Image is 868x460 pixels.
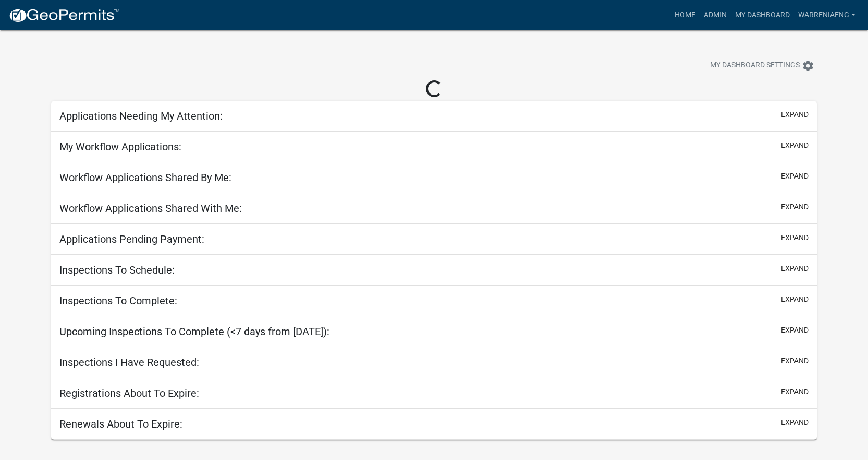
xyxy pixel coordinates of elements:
h5: My Workflow Applications: [59,140,181,153]
button: expand [781,386,809,397]
button: expand [781,294,809,305]
h5: Registrations About To Expire: [59,387,199,399]
a: WarrenIAEng [794,5,860,25]
h5: Upcoming Inspections To Complete (<7 days from [DATE]): [59,325,329,338]
button: expand [781,202,809,213]
h5: Renewals About To Expire: [59,418,182,430]
h5: Applications Needing My Attention: [59,110,223,122]
button: expand [781,356,809,367]
button: expand [781,109,809,120]
h5: Inspections I Have Requested: [59,356,199,369]
button: expand [781,325,809,336]
button: expand [781,263,809,274]
a: Home [670,5,700,25]
a: My Dashboard [731,5,794,25]
h5: Applications Pending Payment: [59,233,204,245]
h5: Workflow Applications Shared With Me: [59,202,242,215]
button: My Dashboard Settingssettings [702,55,823,76]
span: My Dashboard Settings [710,60,800,72]
h5: Workflow Applications Shared By Me: [59,171,231,184]
button: expand [781,417,809,428]
i: settings [802,60,814,72]
button: expand [781,171,809,182]
button: expand [781,232,809,243]
button: expand [781,140,809,151]
h5: Inspections To Complete: [59,294,177,307]
h5: Inspections To Schedule: [59,264,175,276]
a: Admin [700,5,731,25]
